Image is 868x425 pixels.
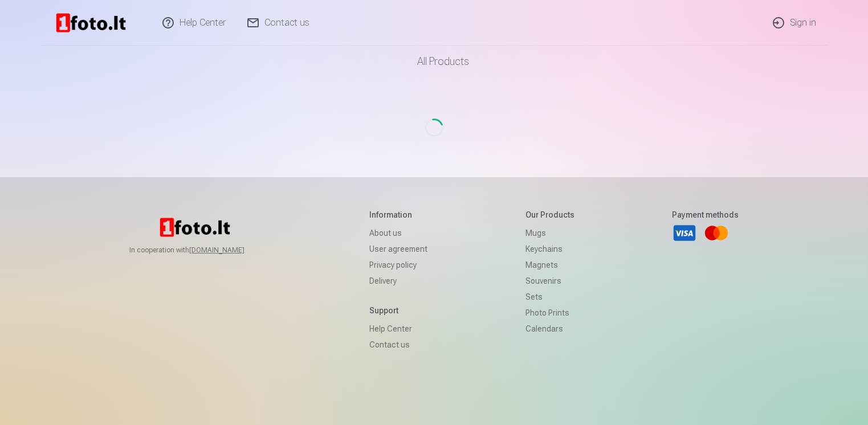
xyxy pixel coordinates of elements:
[369,337,427,353] a: Contact us
[369,273,427,289] a: Delivery
[525,305,574,321] a: Photo prints
[525,241,574,257] a: Keychains
[369,257,427,273] a: Privacy policy
[672,209,739,220] h5: Payment methods
[369,209,427,220] h5: Information
[369,241,427,257] a: User agreement
[369,305,427,316] h5: Support
[369,225,427,241] a: About us
[525,225,574,241] a: Mugs
[385,46,483,77] a: All products
[46,5,137,41] img: /v1
[672,220,697,246] a: Visa
[189,246,272,255] a: [DOMAIN_NAME]
[525,289,574,305] a: Sets
[525,321,574,337] a: Calendars
[525,257,574,273] a: Magnets
[129,246,272,255] span: In cooperation with
[525,209,574,220] h5: Our products
[704,220,729,246] a: Mastercard
[369,321,427,337] a: Help Center
[525,273,574,289] a: Souvenirs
